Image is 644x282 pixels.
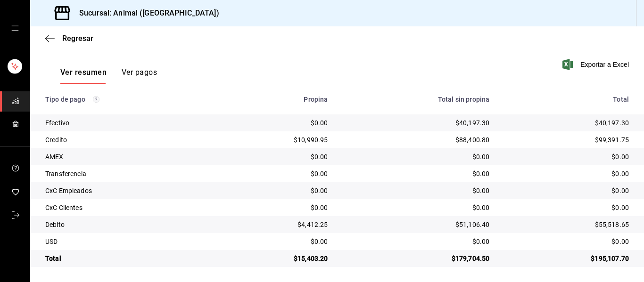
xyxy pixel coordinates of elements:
[45,118,208,128] div: Efectivo
[45,169,208,178] div: Transferencia
[564,59,629,70] button: Exportar a Excel
[504,152,629,161] div: $0.00
[223,96,328,103] div: Propina
[45,135,208,145] div: Credito
[343,220,489,229] div: $51,106.40
[343,152,489,161] div: $0.00
[343,203,489,212] div: $0.00
[343,118,489,128] div: $40,197.30
[504,135,629,145] div: $99,391.75
[223,186,328,195] div: $0.00
[504,220,629,229] div: $55,518.65
[504,118,629,128] div: $40,197.30
[223,152,328,161] div: $0.00
[45,96,208,103] div: Tipo de pago
[343,237,489,246] div: $0.00
[504,186,629,195] div: $0.00
[223,135,328,145] div: $10,990.95
[60,68,157,84] div: navigation tabs
[223,220,328,229] div: $4,412.25
[343,186,489,195] div: $0.00
[504,254,629,263] div: $195,107.70
[45,186,208,195] div: CxC Empleados
[93,96,99,103] svg: Los pagos realizados con Pay y otras terminales son montos brutos.
[45,152,208,161] div: AMEX
[223,203,328,212] div: $0.00
[504,96,629,103] div: Total
[343,135,489,145] div: $88,400.80
[45,203,208,212] div: CxC Clientes
[122,68,157,84] button: Ver pagos
[343,96,489,103] div: Total sin propina
[504,203,629,212] div: $0.00
[343,254,489,263] div: $179,704.50
[45,254,208,263] div: Total
[45,34,93,43] button: Regresar
[223,254,328,263] div: $15,403.20
[60,68,107,84] button: Ver resumen
[504,237,629,246] div: $0.00
[72,8,219,19] h3: Sucursal: Animal ([GEOGRAPHIC_DATA])
[223,118,328,128] div: $0.00
[11,24,19,32] button: open drawer
[223,237,328,246] div: $0.00
[62,34,93,43] span: Regresar
[504,169,629,178] div: $0.00
[343,169,489,178] div: $0.00
[45,220,208,229] div: Debito
[223,169,328,178] div: $0.00
[45,237,208,246] div: USD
